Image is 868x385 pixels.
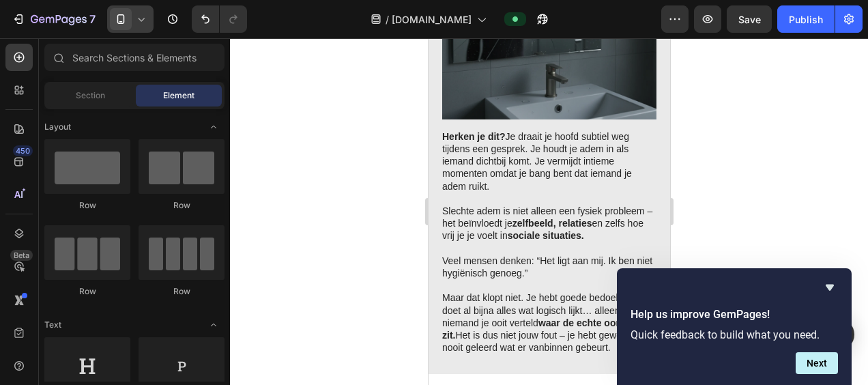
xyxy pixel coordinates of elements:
[139,285,225,298] div: Row
[163,89,194,102] span: Element
[192,5,247,33] div: Undo/Redo
[631,328,838,341] p: Quick feedback to build what you need.
[777,5,835,33] button: Publish
[10,250,33,261] div: Beta
[727,5,772,33] button: Save
[429,38,670,385] iframe: Design area
[392,12,472,27] span: [DOMAIN_NAME]
[44,199,130,212] div: Row
[44,285,130,298] div: Row
[203,116,225,138] span: Toggle open
[631,306,838,323] h2: Help us improve GemPages!
[139,199,225,212] div: Row
[44,319,61,331] span: Text
[89,11,96,27] p: 7
[44,121,71,133] span: Layout
[796,352,838,374] button: Next question
[76,89,105,102] span: Section
[822,279,838,296] button: Hide survey
[5,5,102,33] button: 7
[738,14,761,25] span: Save
[203,314,225,336] span: Toggle open
[789,12,823,27] div: Publish
[386,12,389,27] span: /
[13,145,33,156] div: 450
[631,279,838,374] div: Help us improve GemPages!
[44,44,225,71] input: Search Sections & Elements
